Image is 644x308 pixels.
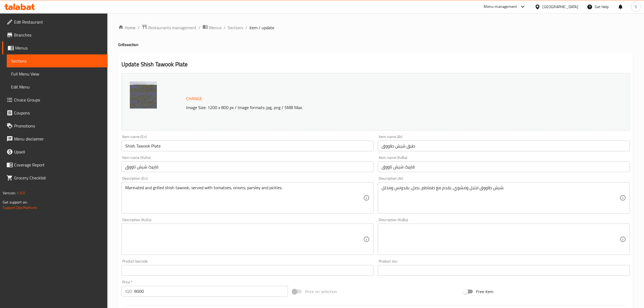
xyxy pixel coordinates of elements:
span: Grocery Checklist [14,175,103,181]
span: Upsell [14,149,103,155]
span: Menus [15,45,103,51]
a: Sections [228,24,243,31]
nav: breadcrumb [118,24,633,31]
input: Enter name En [121,140,374,151]
a: Edit Menu [7,80,108,93]
span: Branches [14,32,103,38]
span: Change [186,95,202,103]
a: Branches [2,28,108,41]
li: / [138,24,140,31]
div: [GEOGRAPHIC_DATA] [543,4,578,10]
h4: Grills section [118,42,633,47]
input: Enter name Ar [378,140,630,151]
span: Version: [3,189,16,196]
a: Promotions [2,119,108,132]
a: Menus [2,41,108,54]
a: Grocery Checklist [2,171,108,184]
a: Full Menu View [7,67,108,80]
p: IQD [125,288,132,294]
span: Edit Restaurant [14,19,103,25]
h2: Update Shish Tawook Plate [121,60,630,68]
input: Please enter product sku [378,265,630,276]
li: / [199,24,200,31]
span: Sections [11,58,103,64]
span: S [635,4,637,10]
span: Edit Menu [11,84,103,90]
span: Free item [476,288,493,295]
span: Coupons [14,110,103,116]
span: Price on selection [305,288,337,295]
input: Please enter price [134,286,288,297]
span: 1.0.0 [17,189,25,196]
input: Please enter product barcode [121,265,374,276]
a: Restaurants management [142,24,196,31]
a: Menus [203,24,222,31]
a: Home [118,24,136,31]
span: Promotions [14,123,103,129]
li: / [224,24,226,31]
a: Coupons [2,106,108,119]
span: Menu disclaimer [14,136,103,142]
span: Coverage Report [14,162,103,168]
input: Enter name KuBa [378,161,630,172]
button: Change [184,93,204,104]
input: Enter name KuSo [121,161,374,172]
textarea: Marinated and grilled shish tawook, served with tomatoes, onions, parsley and pickles. [125,185,363,211]
a: Choice Groups [2,93,108,106]
a: Support.OpsPlatform [3,204,37,211]
a: Menu disclaimer [2,132,108,145]
img: Shmesani__sheesh_Taook_Ma638339132684862529.png [130,81,157,109]
span: Menus [209,24,222,31]
a: Sections [7,54,108,67]
li: / [245,24,247,31]
a: Upsell [2,145,108,158]
span: Get support on: [3,199,28,206]
p: Image Size: 1200 x 800 px / Image formats: jpg, png / 5MB Max. [184,104,553,111]
div: Menu-management [484,4,517,10]
a: Edit Restaurant [2,15,108,28]
a: Coverage Report [2,158,108,171]
span: item / update [249,24,274,31]
span: Restaurants management [148,24,196,31]
span: Choice Groups [14,97,103,103]
textarea: شيش طاووق متبل ومشوي, يقدم مع طماطم, بصل, بقدونس ومخلل. [382,185,620,211]
span: Full Menu View [11,71,103,77]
